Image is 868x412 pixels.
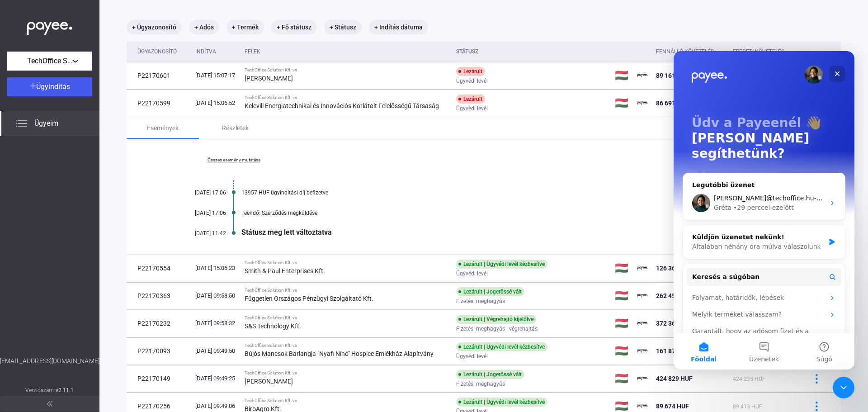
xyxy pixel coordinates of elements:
[143,305,159,311] span: Súgó
[127,310,192,337] td: P22170232
[456,315,536,324] div: Lezárult | Végrehajtó kijelölve
[733,46,796,57] div: Eredeti követelés
[271,20,317,34] mat-chip: + Fő státusz
[245,378,293,385] strong: [PERSON_NAME]
[245,288,449,293] div: TechOffice Solution Kft. vs
[19,242,151,251] div: Folyamat, határidők, lépések
[7,52,92,71] button: TechOffice Solution Kft.
[245,260,449,265] div: TechOffice Solution Kft. vs
[674,51,854,369] iframe: Intercom live chat
[195,71,237,80] div: [DATE] 15:07:17
[637,290,648,301] img: payee-logo
[36,82,70,91] span: Ügyindítás
[127,337,192,365] td: P22170093
[27,56,72,66] span: TechOffice Solution Kft.
[637,70,648,81] img: payee-logo
[245,267,325,275] strong: Smith & Paul Enterprises Kft.
[195,319,237,328] div: [DATE] 09:58:32
[172,157,296,163] a: Összes esemény mutatása
[172,230,226,237] div: [DATE] 11:42
[13,272,168,298] div: Garantált, hogy az adósom fizet és a plusz költségeimet is fedezi?
[637,263,648,274] img: payee-logo
[13,238,168,255] div: Folyamat, határidők, lépések
[656,265,693,272] span: 126 366 HUF
[456,268,488,279] span: Ügyvédi levél
[456,260,547,269] div: Lezárult | Ügyvédi levél kézbesítve
[172,210,226,216] div: [DATE] 17:06
[30,83,36,89] img: plus-white.svg
[9,174,172,208] div: Küldjön üzenetet nekünk!Általában néhány óra múlva válaszolunk
[56,387,74,393] strong: v2.11.1
[195,46,216,57] div: Indítva
[656,375,693,382] span: 424 829 HUF
[137,46,177,57] div: Ügyazonosító
[19,259,151,268] div: Melyik terméket válasszam?
[195,291,237,300] div: [DATE] 09:58:50
[733,403,762,410] span: 89 413 HUF
[34,118,58,129] span: Ügyeim
[456,379,505,389] span: Fizetési meghagyás
[245,295,373,302] strong: Független Országos Pénzügyi Szolgáltató Kft.
[637,98,648,109] img: payee-logo
[222,123,249,133] div: Részletek
[456,398,547,407] div: Lezárult | Ügyvédi levél kézbesítve
[656,99,689,107] span: 86 691 HUF
[195,346,237,355] div: [DATE] 09:49:50
[456,287,524,296] div: Lezárult | Jogerőssé vált
[19,181,151,191] div: Küldjön üzenetet nekünk!
[812,402,821,411] img: more-blue
[611,255,633,282] td: 🇭🇺
[656,320,693,327] span: 372 368 HUF
[40,152,58,161] div: Gréta
[172,189,226,196] div: [DATE] 17:06
[127,255,192,282] td: P22170554
[456,76,488,86] span: Ügyvédi levél
[195,402,237,411] div: [DATE] 09:49:06
[611,90,633,117] td: 🇭🇺
[456,95,485,104] div: Lezárult
[189,20,219,34] mat-chip: + Adós
[245,46,449,57] div: Felek
[19,221,86,231] span: Keresés a súgóban
[456,67,485,76] div: Lezárult
[60,282,120,318] button: Üzenetek
[245,343,449,348] div: TechOffice Solution Kft. vs
[637,373,648,384] img: payee-logo
[456,323,538,334] span: Fizetési meghagyás - végrehajtás
[7,77,92,96] button: Ügyindítás
[245,46,260,57] div: Felek
[245,370,449,376] div: TechOffice Solution Kft. vs
[807,369,826,388] button: more-blue
[47,401,52,407] img: arrow-double-left-grey.svg
[456,342,547,351] div: Lezárult | Ügyvédi levél kézbesítve
[17,305,43,311] span: Főoldal
[195,264,237,273] div: [DATE] 15:06:23
[456,351,488,362] span: Ügyvédi levél
[637,346,648,356] img: payee-logo
[733,376,765,382] span: 424 235 HUF
[40,143,470,151] span: [PERSON_NAME]@techoffice.hu-[PERSON_NAME] és [EMAIL_ADDRESS][DOMAIN_NAME] nyugodtan ki lehet gyom...
[19,275,151,294] div: Garantált, hogy az adósom fizet és a plusz költségeimet is fedezi?
[156,14,172,31] div: Bezárás
[656,46,726,57] div: Fennálló követelés
[456,103,488,114] span: Ügyvédi levél
[324,20,362,34] mat-chip: + Státusz
[127,365,192,392] td: P22170149
[245,398,449,403] div: TechOffice Solution Kft. vs
[245,315,449,321] div: TechOffice Solution Kft. vs
[637,401,648,412] img: payee-logo
[833,377,854,398] iframe: Intercom live chat
[656,72,689,79] span: 89 161 HUF
[137,46,188,57] div: Ügyazonosító
[369,20,428,34] mat-chip: + Indítás dátuma
[656,403,689,410] span: 89 674 HUF
[195,99,237,108] div: [DATE] 15:06:52
[733,46,784,57] div: Eredeti követelés
[611,365,633,392] td: 🇭🇺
